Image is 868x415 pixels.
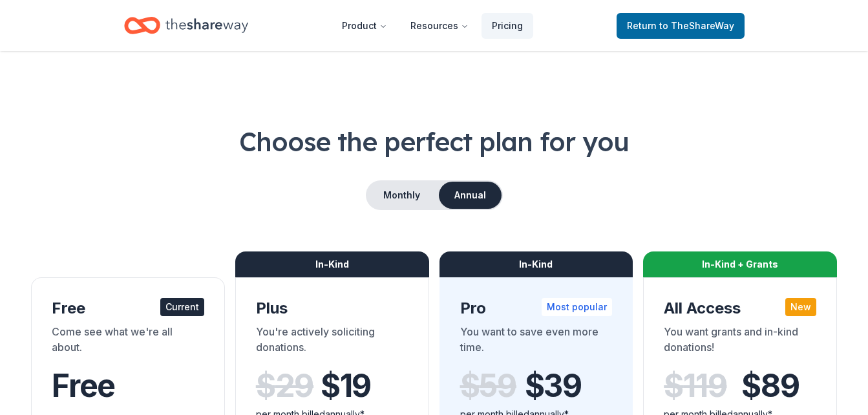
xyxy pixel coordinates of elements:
div: You want grants and in-kind donations! [664,324,816,360]
nav: Main [332,10,533,41]
div: New [785,298,816,316]
span: to TheShareWay [659,20,734,31]
div: In-Kind + Grants [643,251,837,277]
div: Pro [460,298,613,319]
a: Home [124,10,248,41]
div: Free [52,298,204,319]
div: All Access [664,298,816,319]
button: Annual [439,182,502,209]
div: Come see what we're all about. [52,324,204,360]
button: Resources [400,13,479,39]
div: In-Kind [439,251,633,277]
div: You want to save even more time. [460,324,613,360]
span: Return [627,18,734,34]
button: Product [332,13,397,39]
h1: Choose the perfect plan for you [31,123,837,160]
a: Pricing [482,13,533,39]
span: $ 19 [321,368,371,404]
div: In-Kind [235,251,429,277]
div: You're actively soliciting donations. [256,324,408,360]
div: Most popular [542,298,612,316]
div: Plus [256,298,408,319]
a: Returnto TheShareWay [617,13,745,39]
div: Current [160,298,204,316]
span: $ 39 [525,368,582,404]
button: Monthly [367,182,436,209]
span: $ 89 [741,368,799,404]
span: Free [52,367,115,405]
